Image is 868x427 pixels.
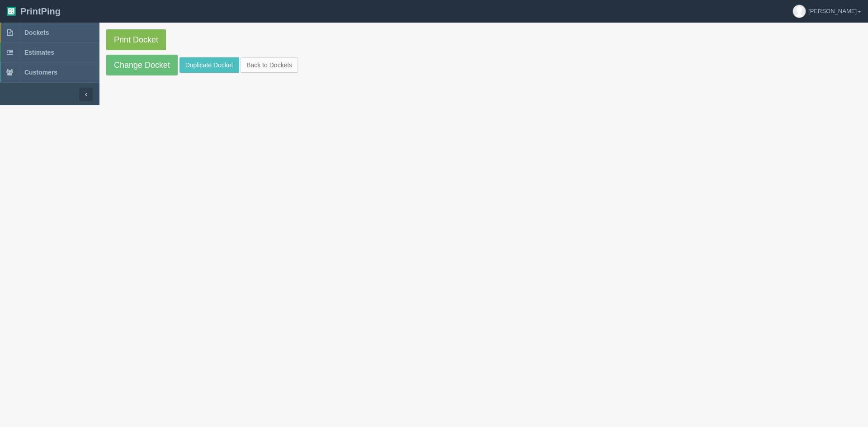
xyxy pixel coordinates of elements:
[793,5,806,18] img: avatar_default-7531ab5dedf162e01f1e0bb0964e6a185e93c5c22dfe317fb01d7f8cd2b1632c.jpg
[241,57,298,73] a: Back to Dockets
[24,29,49,36] span: Dockets
[106,55,178,75] a: Change Docket
[7,7,16,16] img: logo-3e63b451c926e2ac314895c53de4908e5d424f24456219fb08d385ab2e579770.png
[24,69,57,76] span: Customers
[179,57,239,73] a: Duplicate Docket
[106,29,166,50] a: Print Docket
[24,49,54,56] span: Estimates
